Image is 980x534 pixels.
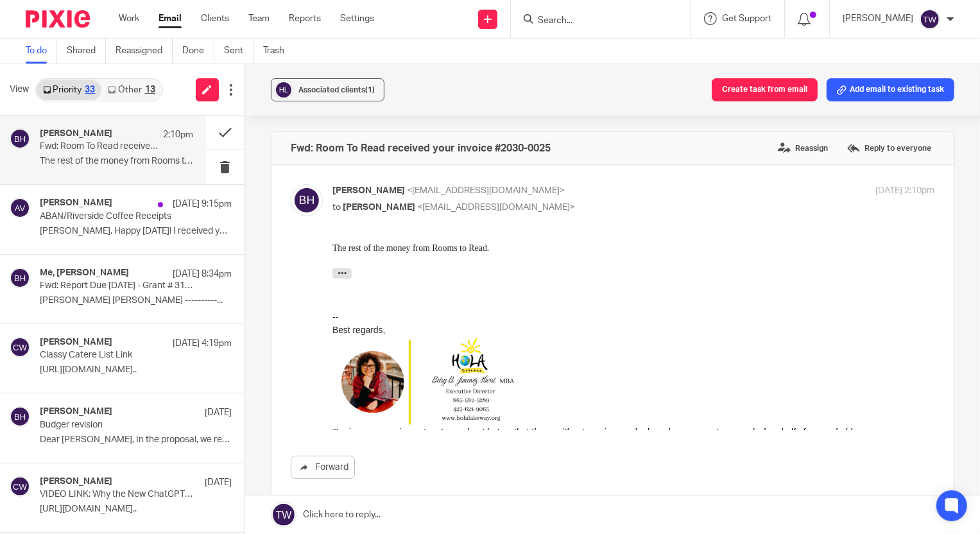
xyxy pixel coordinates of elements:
[291,456,355,479] a: Forward
[274,80,293,99] img: svg%3E
[775,139,831,158] label: Reassign
[844,139,934,158] label: Reply to everyone
[40,406,112,417] h4: [PERSON_NAME]
[875,184,934,198] p: [DATE] 2:10pm
[40,435,232,445] p: Dear [PERSON_NAME], In the proposal, we requested...
[205,406,232,419] p: [DATE]
[407,186,565,195] span: <[EMAIL_ADDRESS][DOMAIN_NAME]>
[40,128,112,139] h4: [PERSON_NAME]
[163,128,193,141] p: 2:10pm
[173,337,232,350] p: [DATE] 4:19pm
[26,10,90,28] img: Pixie
[332,203,341,212] span: to
[263,39,294,64] a: Trash
[40,268,129,279] h4: Me, [PERSON_NAME]
[722,14,771,23] span: Get Support
[40,489,193,500] p: VIDEO LINK: Why the New ChatGPT is Already Changing Accounting
[40,198,112,209] h4: [PERSON_NAME]
[67,39,106,64] a: Shared
[343,203,415,212] span: [PERSON_NAME]
[271,78,384,101] button: Associated clients(1)
[10,406,30,427] img: svg%3E
[40,280,193,291] p: Fwd: Report Due [DATE] - Grant # 31625-24879
[537,15,652,27] input: Search
[417,203,575,212] span: <[EMAIL_ADDRESS][DOMAIN_NAME]>
[40,295,232,306] p: [PERSON_NAME] [PERSON_NAME] ----------...
[40,365,232,375] p: [URL][DOMAIN_NAME]..
[40,226,232,237] p: [PERSON_NAME], Happy [DATE]! I received your emails...
[85,85,95,94] div: 33
[40,504,232,515] p: [URL][DOMAIN_NAME]..
[119,12,139,25] a: Work
[37,80,101,100] a: Priority33
[201,12,229,25] a: Clients
[298,86,375,94] span: Associated clients
[248,12,270,25] a: Team
[145,85,155,94] div: 13
[101,80,161,100] a: Other13
[173,268,232,280] p: [DATE] 8:34pm
[291,142,551,155] h4: Fwd: Room To Read received your invoice #2030-0025
[40,141,162,152] p: Fwd: Room To Read received your invoice #2030-0025
[10,476,30,497] img: svg%3E
[40,420,193,431] p: Budger revision
[173,198,232,211] p: [DATE] 9:15pm
[10,268,30,288] img: svg%3E
[10,128,30,149] img: svg%3E
[843,12,913,25] p: [PERSON_NAME]
[116,39,173,64] a: Reassigned
[920,9,940,30] img: svg%3E
[224,39,254,64] a: Sent
[289,12,321,25] a: Reports
[40,156,193,167] p: The rest of the money from Rooms to Read. ...
[291,184,323,216] img: svg%3E
[40,476,112,487] h4: [PERSON_NAME]
[10,337,30,357] img: svg%3E
[40,350,193,361] p: Classy Catere List Link
[332,186,405,195] span: [PERSON_NAME]
[159,12,182,25] a: Email
[26,39,57,64] a: To do
[40,211,193,222] p: ABAN/Riverside Coffee Receipts
[40,337,112,348] h4: [PERSON_NAME]
[10,83,29,96] span: View
[205,476,232,489] p: [DATE]
[340,12,374,25] a: Settings
[827,78,954,101] button: Add email to existing task
[365,86,375,94] span: (1)
[712,78,818,101] button: Create task from email
[182,39,214,64] a: Done
[10,198,30,218] img: svg%3E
